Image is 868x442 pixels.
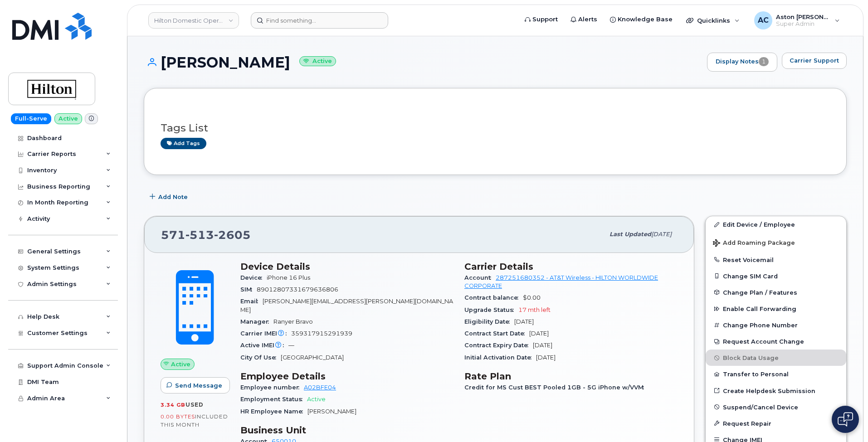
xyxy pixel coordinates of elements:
[706,415,846,432] button: Request Repair
[240,425,454,436] h3: Business Unit
[240,318,273,325] span: Manager
[723,289,797,296] span: Change Plan / Features
[464,354,536,361] span: Initial Activation Date
[240,330,291,337] span: Carrier IMEI
[161,138,206,149] a: Add tags
[161,377,230,393] button: Send Message
[464,318,514,325] span: Eligibility Date
[291,330,352,337] span: 359317915291939
[464,261,678,272] h3: Carrier Details
[782,53,847,69] button: Carrier Support
[713,239,795,248] span: Add Roaming Package
[464,274,496,281] span: Account
[161,402,185,408] span: 3.34 GB
[464,294,523,301] span: Contract balance
[790,56,839,65] span: Carrier Support
[307,396,326,403] span: Active
[240,384,304,391] span: Employee number
[185,401,204,408] span: used
[240,274,267,281] span: Device
[304,384,336,391] a: A02BFE04
[175,381,222,390] span: Send Message
[307,408,356,415] span: [PERSON_NAME]
[257,286,338,293] span: 89012807331679636806
[214,228,251,242] span: 2605
[288,342,294,349] span: —
[240,342,288,349] span: Active IMEI
[240,396,307,403] span: Employment Status
[240,286,257,293] span: SIM
[185,228,214,242] span: 513
[464,384,649,391] span: Credit for MS Cust BEST Pooled 1GB - 5G iPhone w/VVM
[464,274,658,289] a: 287251680352 - AT&T Wireless - HILTON WORLDWIDE CORPORATE
[464,306,518,313] span: Upgrade Status
[514,318,534,325] span: [DATE]
[171,360,190,369] span: Active
[838,412,853,427] img: Open chat
[161,413,195,420] span: 0.00 Bytes
[706,216,846,233] a: Edit Device / Employee
[536,354,556,361] span: [DATE]
[161,413,228,428] span: included this month
[267,274,310,281] span: iPhone 16 Plus
[706,350,846,366] button: Block Data Usage
[161,228,251,242] span: 571
[706,301,846,317] button: Enable Call Forwarding
[706,233,846,252] button: Add Roaming Package
[610,231,651,238] span: Last updated
[707,53,777,72] a: Display Notes1
[706,399,846,415] button: Suspend/Cancel Device
[240,261,454,272] h3: Device Details
[723,306,796,312] span: Enable Call Forwarding
[706,366,846,382] button: Transfer to Personal
[706,268,846,284] button: Change SIM Card
[144,189,195,205] button: Add Note
[273,318,313,325] span: Ranyer Bravo
[240,354,281,361] span: City Of Use
[706,333,846,350] button: Request Account Change
[464,330,529,337] span: Contract Start Date
[240,298,263,305] span: Email
[529,330,549,337] span: [DATE]
[144,54,702,70] h1: [PERSON_NAME]
[240,298,453,313] span: [PERSON_NAME][EMAIL_ADDRESS][PERSON_NAME][DOMAIN_NAME]
[723,403,798,410] span: Suspend/Cancel Device
[706,284,846,301] button: Change Plan / Features
[518,306,551,313] span: 17 mth left
[523,294,541,301] span: $0.00
[240,408,307,415] span: HR Employee Name
[158,193,188,201] span: Add Note
[161,122,830,134] h3: Tags List
[240,371,454,382] h3: Employee Details
[706,383,846,399] a: Create Helpdesk Submission
[759,57,769,66] span: 1
[533,342,552,349] span: [DATE]
[299,56,336,67] small: Active
[706,317,846,333] button: Change Phone Number
[464,342,533,349] span: Contract Expiry Date
[651,231,672,238] span: [DATE]
[281,354,344,361] span: [GEOGRAPHIC_DATA]
[464,371,678,382] h3: Rate Plan
[706,252,846,268] button: Reset Voicemail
